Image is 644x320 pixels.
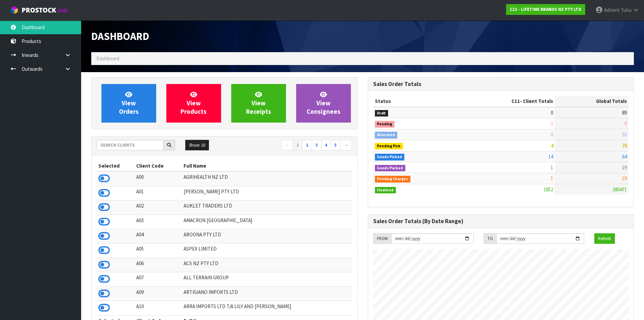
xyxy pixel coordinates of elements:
td: A07 [135,272,182,286]
span: Pending [375,121,395,128]
div: TO [484,233,496,244]
a: → [340,140,352,151]
th: Selected [97,161,135,171]
span: 50 [622,131,627,138]
input: Search clients [97,140,164,150]
span: 14 [548,153,553,160]
td: A05 [135,243,182,258]
td: A03 [135,215,182,229]
a: 5 [331,140,340,151]
span: 1852 [544,186,553,193]
td: A06 [135,258,182,272]
small: WMS [57,7,68,14]
span: 19 [622,164,627,171]
span: Dashboard [91,29,149,43]
td: A09 [135,286,182,301]
td: A01 [135,186,182,200]
a: C11 - LIFETIME BRANDS NZ PTY LTD [506,4,585,15]
span: 1 [551,164,553,171]
a: ViewConsignees [296,84,351,123]
span: View Consignees [307,90,340,116]
span: Goods Packed [375,165,406,172]
span: Goods Picked [375,154,405,161]
strong: C11 - LIFETIME BRANDS NZ PTY LTD [510,6,581,12]
span: View Orders [119,90,139,116]
td: AGRIHEALTH NZ LTD [182,171,352,186]
th: - Client Totals [457,96,555,107]
span: 8 [624,120,627,127]
span: 380471 [613,186,627,193]
td: [PERSON_NAME] PTY LTD [182,186,352,200]
td: ARTIGIANO IMPORTS LTD [182,286,352,301]
th: Client Code [135,161,182,171]
a: 2 [302,140,312,151]
td: AROONA PTY LTD [182,229,352,243]
span: Pending Charges [375,176,411,183]
span: ProStock [22,6,56,15]
span: 4 [551,142,553,149]
span: Pending Pick [375,143,403,150]
span: View Receipts [246,90,271,116]
span: 0 [551,131,553,138]
span: Finalised [375,187,396,194]
span: Draft [375,110,388,117]
img: cube-alt.png [10,6,19,14]
td: A00 [135,171,182,186]
span: C11 [511,98,520,104]
span: 0 [551,109,553,116]
h3: Sales Order Totals (By Date Range) [373,218,629,225]
button: Refresh [594,233,615,244]
span: 78 [622,142,627,149]
a: 3 [312,140,321,151]
th: Status [373,96,458,107]
a: ViewOrders [101,84,156,123]
a: 1 [293,140,303,151]
td: ARRA IMPORTS LTD T/A LILY AND [PERSON_NAME] [182,301,352,315]
h3: Sales Order Totals [373,81,629,87]
th: Global Totals [555,96,628,107]
td: A04 [135,229,182,243]
span: 0 [551,120,553,127]
td: A10 [135,301,182,315]
span: Tuita [621,7,631,13]
a: ViewReceipts [231,84,286,123]
td: ACS NZ PTY LTD [182,258,352,272]
span: Dashboard [96,55,119,62]
td: A02 [135,200,182,215]
span: 64 [622,153,627,160]
span: Allocated [375,132,398,138]
th: Full Name [182,161,352,171]
td: AUKLET TRADERS LTD [182,200,352,215]
span: View Products [181,90,207,116]
a: ViewProducts [166,84,221,123]
td: AMACRON [GEOGRAPHIC_DATA] [182,215,352,229]
a: 4 [321,140,331,151]
button: Show: 10 [185,140,209,151]
span: 89 [622,109,627,116]
span: Adrient [604,7,620,13]
nav: Page navigation [230,140,352,152]
td: ALL TERRAIN GROUP [182,272,352,286]
span: 1 [551,175,553,182]
td: ASPEX LIMITED [182,243,352,258]
a: ← [281,140,293,151]
div: FROM [373,233,391,244]
span: 19 [622,175,627,182]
